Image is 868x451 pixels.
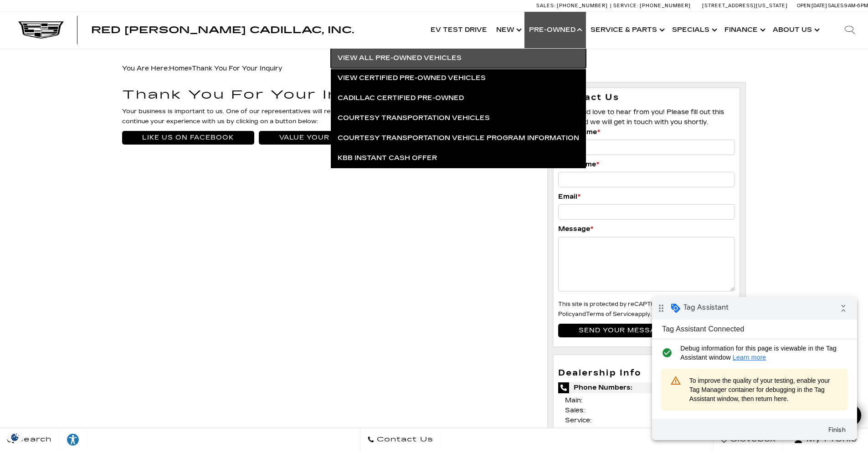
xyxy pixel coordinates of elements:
[122,89,534,102] h1: Thank You For Your Inquiry
[558,301,730,317] a: Privacy Policy
[668,12,720,48] a: Specials
[31,6,77,15] span: Tag Assistant
[702,3,788,9] a: [STREET_ADDRESS][US_STATE]
[844,3,868,9] span: 9 AM-6 PM
[59,433,87,446] div: Explore your accessibility options
[613,3,638,9] span: Service:
[586,12,668,48] a: Service & Parts
[610,3,693,8] a: Service: [PHONE_NUMBER]
[331,88,586,108] a: Cadillac Certified Pre-Owned
[640,3,691,9] span: [PHONE_NUMBER]
[331,68,586,88] a: View Certified Pre-Owned Vehicles
[37,79,187,106] span: To improve the quality of your testing, enable your Tag Manager container for debugging in the Ta...
[828,3,844,9] span: Sales:
[122,131,254,145] a: Like Us On Facebook
[122,106,534,126] p: Your business is important to us. One of our representatives will respond to your inquiry shortly...
[331,128,586,148] a: Courtesy Transportation Vehicle Program Information
[331,48,586,68] a: View All Pre-Owned Vehicles
[5,432,26,442] img: Opt-Out Icon
[565,426,585,434] span: Parts:
[558,369,735,378] h3: Dealership Info
[558,204,735,220] input: Email*
[558,301,730,317] small: This site is protected by reCAPTCHA and the Google and apply.
[16,75,31,93] i: warning_amber
[558,382,735,393] span: Phone Numbers:
[558,108,724,126] span: We would love to hear from you! Please fill out this form and we will get in touch with you shortly.
[18,21,64,39] img: Cadillac Dark Logo with Cadillac White Text
[524,12,586,48] a: Pre-Owned
[192,65,282,72] span: Thank You For Your Inquiry
[558,93,735,342] form: Contact Us
[91,25,354,35] span: Red [PERSON_NAME] Cadillac, Inc.
[565,416,591,424] span: Service:
[14,433,52,446] span: Search
[426,12,492,48] a: EV Test Drive
[558,93,735,103] h3: Contact Us
[259,131,390,145] a: Value Your Trade-In
[797,3,827,9] span: Open [DATE]
[565,396,582,404] span: Main:
[558,172,735,187] input: Last Name*
[331,108,586,128] a: Courtesy Transportation Vehicles
[375,433,433,446] span: Contact Us
[81,57,114,64] a: Learn more
[182,2,200,20] i: Collapse debug badge
[169,125,201,141] button: Finish
[122,65,282,72] span: You Are Here:
[558,324,687,337] input: Send your message
[7,47,22,65] i: check_circle
[122,62,746,75] div: Breadcrumbs
[360,428,441,451] a: Contact Us
[169,65,282,72] span: »
[586,311,635,317] a: Terms of Service
[557,3,608,9] span: [PHONE_NUMBER]
[59,428,87,451] a: Explore your accessibility options
[558,224,593,234] label: Message
[558,237,735,291] textarea: Message*
[768,12,822,48] a: About Us
[169,65,189,72] a: Home
[331,148,586,168] a: KBB Instant Cash Offer
[558,192,580,202] label: Email
[558,140,735,155] input: First Name*
[5,432,26,442] section: Click to Open Cookie Consent Modal
[536,3,555,9] span: Sales:
[720,12,768,48] a: Finance
[492,12,524,48] a: New
[28,47,190,65] span: Debug information for this page is viewable in the Tag Assistant window
[565,406,585,414] span: Sales:
[536,3,610,8] a: Sales: [PHONE_NUMBER]
[91,25,354,35] a: Red [PERSON_NAME] Cadillac, Inc.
